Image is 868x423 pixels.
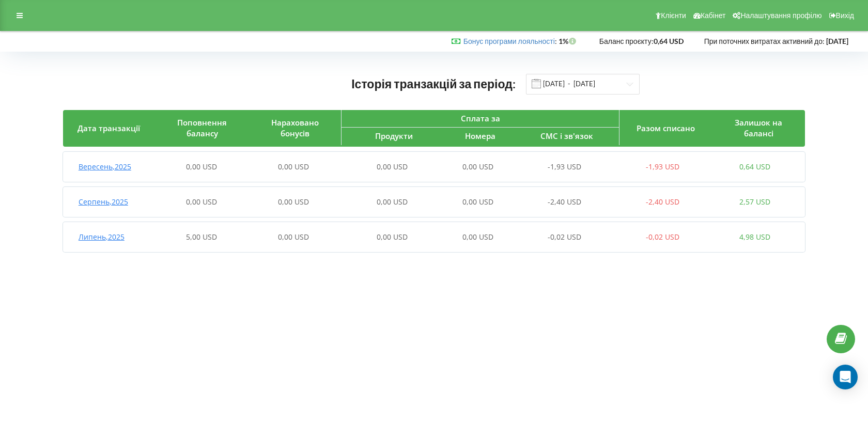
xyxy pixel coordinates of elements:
[740,11,822,20] span: Налаштування профілю
[278,232,309,242] span: 0,00 USD
[833,365,858,389] div: Open Intercom Messenger
[462,197,493,207] span: 0,00 USD
[739,162,770,171] span: 0,64 USD
[186,197,217,207] span: 0,00 USD
[375,131,413,141] span: Продукти
[735,117,782,138] span: Залишок на балансі
[465,131,495,141] span: Номера
[186,162,217,171] span: 0,00 USD
[599,37,654,45] span: Баланс проєкту:
[701,11,726,20] span: Кабінет
[646,162,679,171] span: -1,93 USD
[377,232,408,242] span: 0,00 USD
[377,197,408,207] span: 0,00 USD
[377,162,408,171] span: 0,00 USD
[78,123,140,133] span: Дата транзакції
[548,197,581,207] span: -2,40 USD
[836,11,854,20] span: Вихід
[739,232,770,242] span: 4,98 USD
[463,37,557,45] span: :
[463,37,555,45] a: Бонус програми лояльності
[271,117,319,138] span: Нараховано бонусів
[79,197,128,207] span: Серпень , 2025
[548,232,581,242] span: -0,02 USD
[462,232,493,242] span: 0,00 USD
[646,197,679,207] span: -2,40 USD
[548,162,581,171] span: -1,93 USD
[559,37,579,45] strong: 1%
[661,11,686,20] span: Клієнти
[654,37,684,45] strong: 0,64 USD
[79,162,131,171] span: Вересень , 2025
[462,162,493,171] span: 0,00 USD
[278,162,309,171] span: 0,00 USD
[637,123,695,133] span: Разом списано
[540,131,593,141] span: СМС і зв'язок
[79,232,125,242] span: Липень , 2025
[186,232,217,242] span: 5,00 USD
[826,37,848,45] strong: [DATE]
[177,117,227,138] span: Поповнення балансу
[278,197,309,207] span: 0,00 USD
[646,232,679,242] span: -0,02 USD
[461,113,500,123] span: Сплата за
[739,197,770,207] span: 2,57 USD
[704,37,825,45] span: При поточних витратах активний до:
[351,76,516,91] span: Історія транзакцій за період:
